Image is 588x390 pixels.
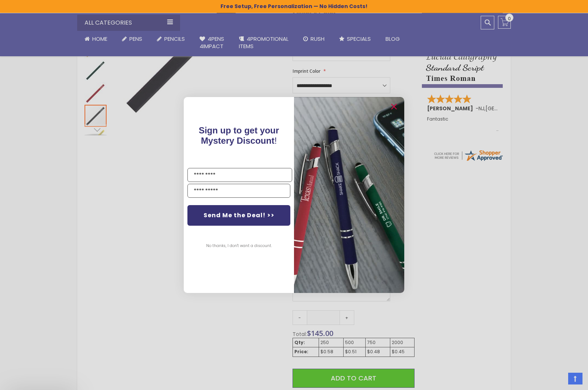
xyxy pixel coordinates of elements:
span: ! [199,125,279,146]
span: Sign up to get your Mystery Discount [199,125,279,146]
button: Close dialog [388,101,400,112]
button: No thanks, I don't want a discount. [202,237,276,255]
button: Send Me the Deal! >> [187,205,290,226]
img: pop-up-image [294,97,404,293]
